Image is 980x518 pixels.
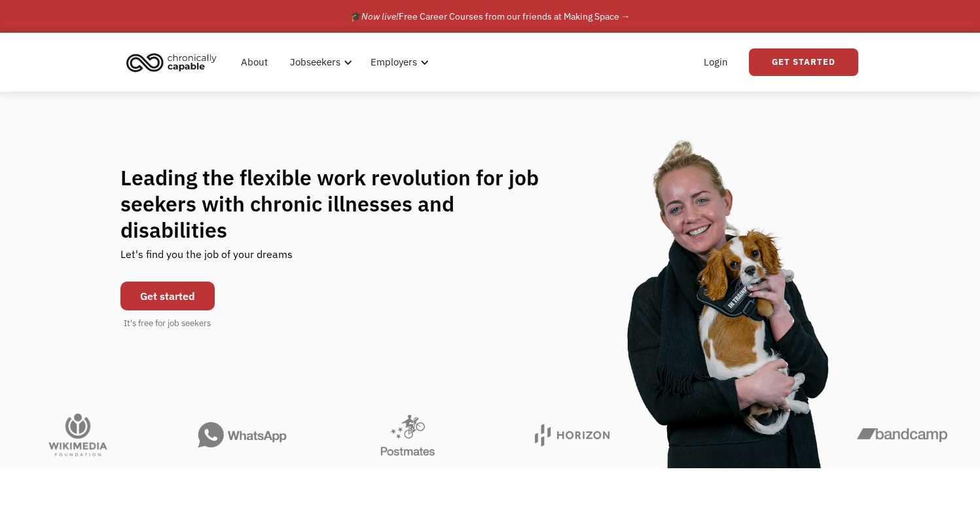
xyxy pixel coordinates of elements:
[350,9,630,24] div: 🎓 Free Career Courses from our friends at Making Space →
[122,48,221,77] img: Chronically Capable logo
[282,41,356,83] div: Jobseekers
[233,41,276,83] a: About
[120,164,564,243] h1: Leading the flexible work revolution for job seekers with chronic illnesses and disabilities
[361,10,399,22] em: Now live!
[120,243,293,275] div: Let's find you the job of your dreams
[290,54,340,70] div: Jobseekers
[363,41,433,83] div: Employers
[120,282,215,310] a: Get started
[371,54,417,70] div: Employers
[696,41,736,83] a: Login
[124,317,211,330] div: It's free for job seekers
[122,48,227,77] a: home
[749,48,858,76] a: Get Started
